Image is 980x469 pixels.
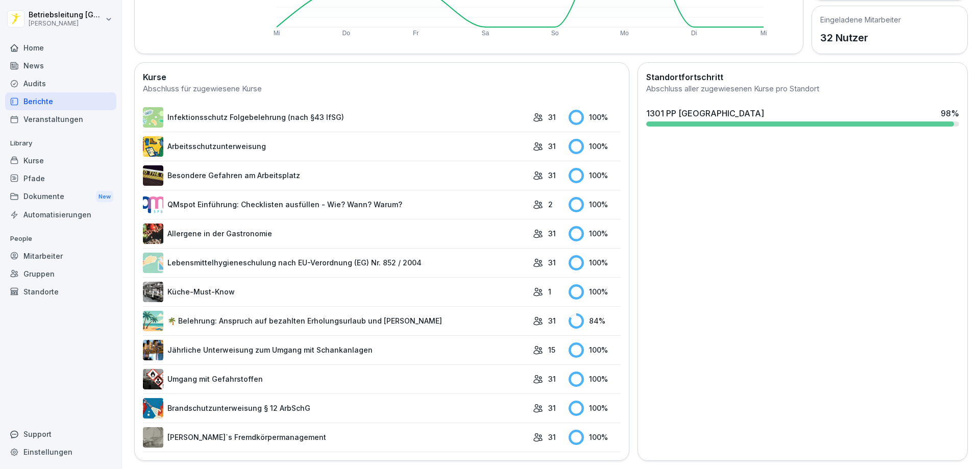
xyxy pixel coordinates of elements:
a: Kurse [5,152,116,169]
img: ro33qf0i8ndaw7nkfv0stvse.png [143,369,163,389]
a: QMspot Einführung: Checklisten ausfüllen - Wie? Wann? Warum? [143,194,528,215]
a: 1301 PP [GEOGRAPHIC_DATA]98% [642,103,963,131]
a: Standorte [5,283,116,301]
h5: Eingeladene Mitarbeiter [820,14,901,25]
img: gsgognukgwbtoe3cnlsjjbmw.png [143,224,163,244]
img: gxsnf7ygjsfsmxd96jxi4ufn.png [143,253,163,273]
p: 15 [548,344,555,355]
text: Sa [482,30,489,37]
a: News [5,57,116,75]
img: ltafy9a5l7o16y10mkzj65ij.png [143,427,163,448]
p: 31 [548,112,556,122]
a: Pfade [5,169,116,187]
a: Gruppen [5,265,116,283]
a: Einstellungen [5,443,116,461]
p: 31 [548,170,556,181]
a: Lebensmittelhygieneschulung nach EU-Verordnung (EG) Nr. 852 / 2004 [143,253,528,273]
a: Automatisierungen [5,206,116,224]
div: 100 % [569,342,621,358]
text: Fr [413,30,419,37]
a: Umgang mit Gefahrstoffen [143,369,528,389]
div: 98 % [941,107,959,119]
p: 31 [548,257,556,268]
text: Mi [761,30,767,37]
p: Betriebsleitung [GEOGRAPHIC_DATA] [29,11,103,19]
img: zq4t51x0wy87l3xh8s87q7rq.png [143,165,163,186]
div: 1301 PP [GEOGRAPHIC_DATA] [646,107,764,119]
h2: Standortfortschritt [646,71,959,83]
div: 100 % [569,401,621,416]
text: Do [342,30,351,37]
text: Mi [274,30,280,37]
p: 32 Nutzer [820,30,901,45]
div: Support [5,425,116,443]
a: Brandschutzunterweisung § 12 ArbSchG [143,398,528,418]
p: 31 [548,141,556,152]
p: 2 [548,199,553,210]
p: 31 [548,315,556,326]
img: etou62n52bjq4b8bjpe35whp.png [143,340,163,360]
p: Library [5,135,116,152]
div: Abschluss aller zugewiesenen Kurse pro Standort [646,83,959,95]
a: Mitarbeiter [5,247,116,265]
a: Berichte [5,92,116,110]
a: Jährliche Unterweisung zum Umgang mit Schankanlagen [143,340,528,360]
a: Veranstaltungen [5,110,116,128]
div: 100 % [569,284,621,300]
p: 31 [548,228,556,239]
a: Arbeitsschutzunterweisung [143,136,528,157]
div: 100 % [569,139,621,154]
a: Allergene in der Gastronomie [143,224,528,244]
div: 100 % [569,168,621,183]
text: So [551,30,559,37]
a: Infektionsschutz Folgebelehrung (nach §43 IfSG) [143,107,528,128]
div: New [96,191,113,203]
div: 100 % [569,226,621,241]
p: 31 [548,374,556,384]
a: Home [5,39,116,57]
div: 84 % [569,313,621,329]
div: 100 % [569,110,621,125]
div: 100 % [569,430,621,445]
p: People [5,231,116,247]
h2: Kurse [143,71,621,83]
p: [PERSON_NAME] [29,20,103,27]
div: 100 % [569,197,621,212]
a: [PERSON_NAME]`s Fremdkörpermanagement [143,427,528,448]
text: Mo [620,30,629,37]
img: s9mc00x6ussfrb3lxoajtb4r.png [143,311,163,331]
div: 100 % [569,255,621,270]
img: rsy9vu330m0sw5op77geq2rv.png [143,194,163,215]
a: Küche-Must-Know [143,282,528,302]
a: Besondere Gefahren am Arbeitsplatz [143,165,528,186]
a: DokumenteNew [5,187,116,206]
p: 31 [548,403,556,413]
img: bgsrfyvhdm6180ponve2jajk.png [143,136,163,157]
img: b0iy7e1gfawqjs4nezxuanzk.png [143,398,163,418]
a: Audits [5,75,116,92]
a: 🌴 Belehrung: Anspruch auf bezahlten Erholungsurlaub und [PERSON_NAME] [143,311,528,331]
div: Dokumente [5,187,116,206]
img: gxc2tnhhndim38heekucasph.png [143,282,163,302]
p: 1 [548,286,551,297]
img: tgff07aey9ahi6f4hltuk21p.png [143,107,163,128]
div: 100 % [569,372,621,387]
text: Di [691,30,697,37]
div: Abschluss für zugewiesene Kurse [143,83,621,95]
p: 31 [548,432,556,442]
